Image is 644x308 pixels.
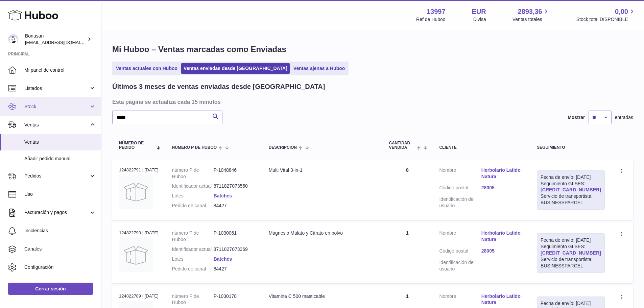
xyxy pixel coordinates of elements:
[214,246,255,253] dd: 8711827073369
[541,300,601,307] div: Fecha de envío: [DATE]
[112,98,631,105] h3: Esta página se actualiza cada 15 minutos
[172,167,214,180] dt: número P de Huboo
[25,33,86,46] div: Bonusan
[541,193,601,206] div: Servicio de transportista: BUSINESSPARCEL
[112,82,325,91] h2: Últimos 3 meses de ventas enviadas desde [GEOGRAPHIC_DATA]
[269,167,376,173] div: Multi Vital 3-in-1
[481,167,523,180] a: Herbolario Latido Natura
[269,230,376,236] div: Magnesio Malato y Citrato en polvo
[114,63,180,74] a: Ventas actuales con Huboo
[269,145,297,150] span: Descripción
[439,259,481,272] dt: Identificación del usuario
[8,283,93,295] a: Cerrar sesión
[172,256,214,262] dt: Lotes
[439,196,481,209] dt: Identificación del usuario
[439,230,481,244] dt: Nombre
[172,183,214,189] dt: Identificador actual
[214,167,255,180] dd: P-1048846
[439,145,523,150] div: Cliente
[172,203,214,209] dt: Pedido de canal
[568,114,585,121] label: Mostrar
[214,293,255,306] dd: P-1030178
[24,122,89,128] span: Ventas
[172,145,217,150] span: número P de Huboo
[214,256,232,262] a: Batches
[112,44,633,55] h1: Mi Huboo – Ventas marcadas como Enviadas
[24,209,89,216] span: Facturación y pagos
[119,141,152,150] span: Número de pedido
[537,145,605,150] div: Seguimiento
[473,16,486,23] div: Divisa
[119,167,159,173] div: 124822791 | [DATE]
[24,103,89,110] span: Stock
[172,230,214,243] dt: número P de Huboo
[537,233,605,273] div: Seguimiento GLSES:
[512,7,550,23] a: 2893,36 Ventas totales
[439,293,481,308] dt: Nombre
[481,230,523,243] a: Herbolario Latido Natura
[214,193,232,198] a: Batches
[119,238,153,272] img: no-photo.jpg
[576,16,636,23] span: Stock total DISPONIBLE
[119,293,159,299] div: 124822789 | [DATE]
[481,293,523,306] a: Herbolario Latido Natura
[541,256,601,269] div: Servicio de transportista: BUSINESSPARCEL
[214,230,255,243] dd: P-1030061
[214,203,255,209] dd: 84427
[537,170,605,210] div: Seguimiento GLSES:
[24,264,96,270] span: Configuración
[214,183,255,189] dd: 8711827073550
[427,7,446,16] strong: 13997
[172,293,214,306] dt: número P de Huboo
[269,293,376,300] div: Vitamina C 500 masticable
[119,175,153,209] img: no-photo.jpg
[214,266,255,272] dd: 84427
[24,156,96,162] span: Añadir pedido manual
[172,266,214,272] dt: Pedido de canal
[439,248,481,256] dt: Código postal
[291,63,348,74] a: Ventas ajenas a Huboo
[439,185,481,193] dt: Código postal
[382,160,433,220] td: 8
[481,248,523,254] a: 28005
[541,237,601,243] div: Fecha de envío: [DATE]
[472,7,486,16] strong: EUR
[24,228,96,234] span: Incidencias
[512,16,550,23] span: Ventas totales
[119,230,159,236] div: 124822790 | [DATE]
[615,114,633,121] span: entradas
[172,193,214,199] dt: Lotes
[615,7,628,16] span: 0,00
[24,246,96,252] span: Canales
[439,167,481,182] dt: Nombre
[24,139,96,145] span: Ventas
[576,7,636,23] a: 0,00 Stock total DISPONIBLE
[541,250,601,256] a: [CREDIT_CARD_NUMBER]
[389,141,415,150] span: Cantidad vendida
[8,34,18,44] img: info@bonusan.es
[382,223,433,283] td: 1
[481,185,523,191] a: 28005
[24,67,96,73] span: Mi panel de control
[25,40,99,45] span: [EMAIL_ADDRESS][DOMAIN_NAME]
[181,63,290,74] a: Ventas enviadas desde [GEOGRAPHIC_DATA]
[172,246,214,253] dt: Identificador actual
[416,16,445,23] div: Ref de Huboo
[518,7,542,16] span: 2893,36
[24,85,89,92] span: Listados
[541,174,601,181] div: Fecha de envío: [DATE]
[24,191,96,197] span: Uso
[541,187,601,192] a: [CREDIT_CARD_NUMBER]
[24,173,89,179] span: Pedidos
